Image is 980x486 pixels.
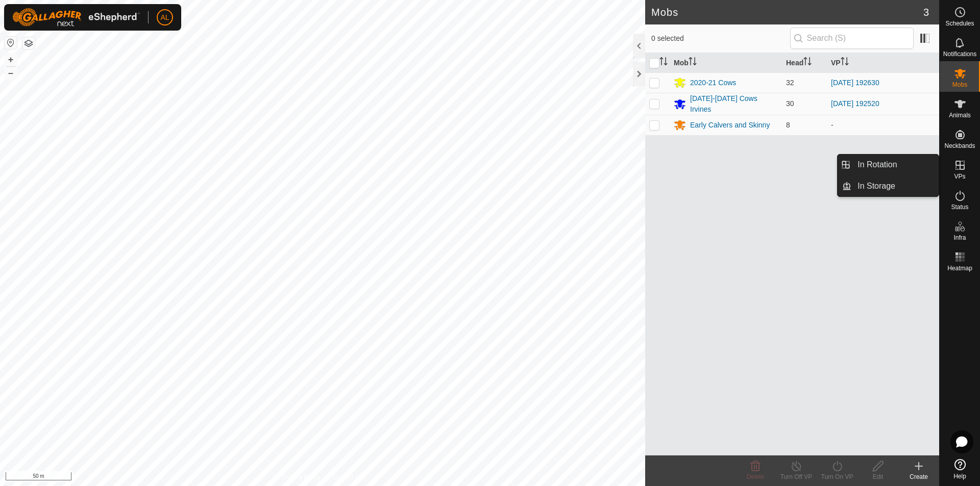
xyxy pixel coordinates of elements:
[747,473,765,480] span: Delete
[857,159,897,171] span: In Rotation
[5,37,17,49] button: Reset Map
[953,235,966,241] span: Infra
[333,473,363,482] a: Contact Us
[841,59,849,67] p-sorticon: Activate to sort
[5,54,17,66] button: +
[659,59,668,67] p-sorticon: Activate to sort
[651,6,923,18] h2: Mobs
[831,79,879,87] a: [DATE] 192630
[838,155,939,175] li: In Rotation
[851,155,939,175] a: In Rotation
[923,5,929,20] span: 3
[940,455,980,483] a: Help
[945,20,974,27] span: Schedules
[857,180,895,192] span: In Storage
[690,78,736,88] div: 2020-21 Cows
[944,143,975,149] span: Neckbands
[949,112,971,118] span: Animals
[651,33,790,44] span: 0 selected
[160,12,169,23] span: AL
[282,473,321,482] a: Privacy Policy
[827,53,939,73] th: VP
[898,472,939,481] div: Create
[827,115,939,135] td: -
[838,176,939,196] li: In Storage
[857,472,898,481] div: Edit
[947,265,972,271] span: Heatmap
[953,473,966,479] span: Help
[943,51,976,57] span: Notifications
[951,204,968,210] span: Status
[782,53,827,73] th: Head
[817,472,857,481] div: Turn On VP
[786,99,794,108] span: 30
[952,82,967,88] span: Mobs
[803,59,812,67] p-sorticon: Activate to sort
[12,8,140,27] img: Gallagher Logo
[786,121,790,129] span: 8
[22,37,35,49] button: Map Layers
[690,120,770,131] div: Early Calvers and Skinny
[670,53,782,73] th: Mob
[790,28,914,49] input: Search (S)
[776,472,817,481] div: Turn Off VP
[689,59,697,67] p-sorticon: Activate to sort
[831,99,879,108] a: [DATE] 192520
[786,79,794,87] span: 32
[690,93,778,115] div: [DATE]-[DATE] Cows Irvines
[851,176,939,196] a: In Storage
[5,67,17,79] button: –
[954,173,965,180] span: VPs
